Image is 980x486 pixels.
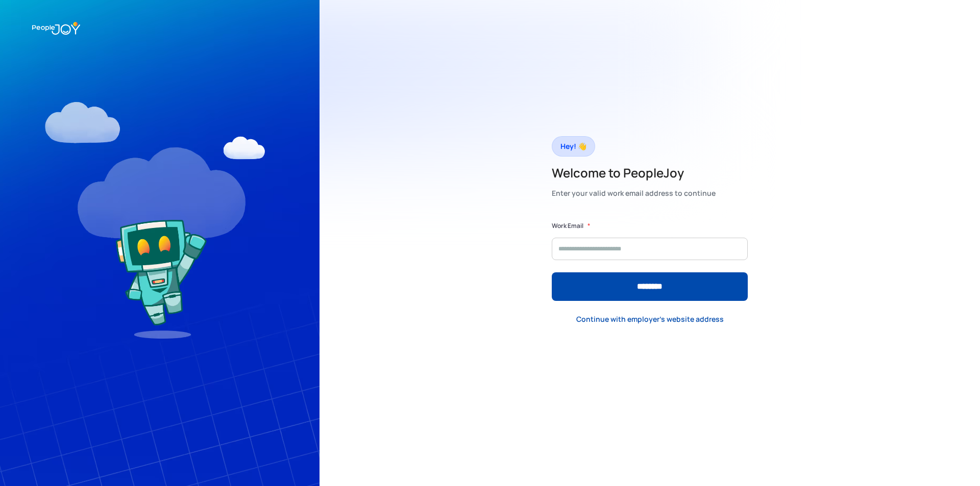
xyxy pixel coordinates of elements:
[576,314,724,324] div: Continue with employer's website address
[552,165,716,181] h2: Welcome to PeopleJoy
[552,221,748,301] form: Form
[552,186,716,200] div: Enter your valid work email address to continue
[560,139,586,154] div: Hey! 👋
[568,309,732,329] a: Continue with employer's website address
[552,221,583,231] label: Work Email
